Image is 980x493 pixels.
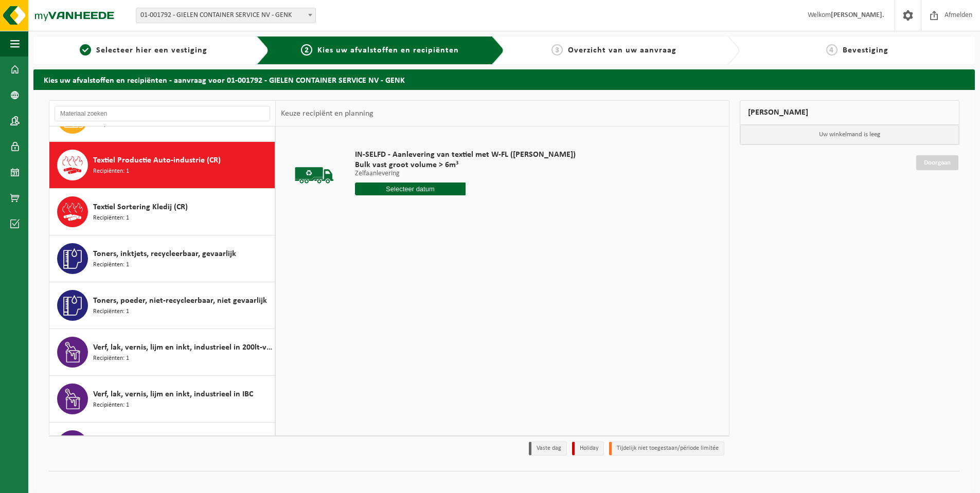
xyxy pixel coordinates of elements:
strong: [PERSON_NAME]. [831,11,884,19]
a: Doorgaan [916,155,958,170]
span: Textiel Sortering Kledij (CR) [93,201,188,213]
span: Recipiënten: 1 [93,400,129,410]
span: Recipiënten: 1 [93,213,129,223]
span: Textiel Productie Auto-industrie (CR) [93,154,221,167]
div: [PERSON_NAME] [740,100,960,125]
div: Keuze recipiënt en planning [276,101,379,126]
span: Verf, lak, vernis, lijm en inkt, industrieel in IBC [93,388,253,400]
input: Selecteer datum [355,182,466,195]
span: Verf, lak, vernis, lijm en inkt, industrieel in 200lt-vat [93,341,272,354]
span: Kies uw afvalstoffen en recipiënten [317,46,459,54]
a: 1Selecteer hier een vestiging [39,44,248,57]
span: 4 [826,44,838,56]
span: IN-SELFD - Aanlevering van textiel met W-FL ([PERSON_NAME]) [355,150,576,160]
span: 3 [551,44,563,56]
button: Verf, lak, vernis, lijm en inkt, industrieel in 200lt-vat Recipiënten: 1 [49,329,275,376]
span: Overzicht van uw aanvraag [568,46,676,54]
h2: Kies uw afvalstoffen en recipiënten - aanvraag voor 01-001792 - GIELEN CONTAINER SERVICE NV - GENK [33,69,975,89]
button: Verf, lak, vernis, lijm en inkt, industrieel in IBC Recipiënten: 1 [49,376,275,423]
span: Recipiënten: 1 [93,260,129,270]
span: Toners, inktjets, recycleerbaar, gevaarlijk [93,248,236,260]
span: 2 [301,44,312,56]
p: Uw winkelmand is leeg [740,125,959,144]
li: Vaste dag [529,442,567,455]
span: Recipiënten: 1 [93,354,129,363]
p: Zelfaanlevering [355,170,576,177]
span: Bevestiging [843,46,888,54]
span: 1 [80,44,91,56]
button: Toners, inktjets, recycleerbaar, gevaarlijk Recipiënten: 1 [49,235,275,282]
span: Recipiënten: 1 [93,167,129,176]
li: Holiday [572,442,604,455]
span: Recipiënten: 1 [93,307,129,317]
input: Materiaal zoeken [55,106,270,121]
span: 01-001792 - GIELEN CONTAINER SERVICE NV - GENK [136,8,315,23]
li: Tijdelijk niet toegestaan/période limitée [609,442,724,455]
button: Verf, lak, vernis, lijm en inkt, industrieel in kleinverpakking [49,423,275,469]
span: Verf, lak, vernis, lijm en inkt, industrieel in kleinverpakking [93,435,272,447]
button: Textiel Productie Auto-industrie (CR) Recipiënten: 1 [49,142,275,189]
span: Toners, poeder, niet-recycleerbaar, niet gevaarlijk [93,295,267,307]
span: Selecteer hier een vestiging [96,46,207,54]
button: Toners, poeder, niet-recycleerbaar, niet gevaarlijk Recipiënten: 1 [49,282,275,329]
button: Textiel Sortering Kledij (CR) Recipiënten: 1 [49,189,275,235]
span: Bulk vast groot volume > 6m³ [355,160,576,170]
span: 01-001792 - GIELEN CONTAINER SERVICE NV - GENK [136,8,316,23]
